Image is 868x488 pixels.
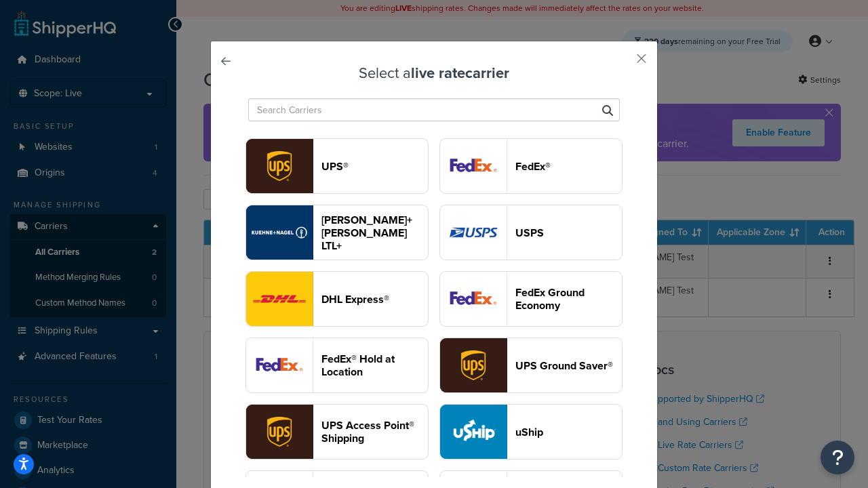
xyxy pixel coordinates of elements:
[440,338,507,392] img: surePost logo
[245,338,429,393] button: fedExLocation logoFedEx® Hold at Location
[440,272,507,326] img: smartPost logo
[439,138,623,194] button: fedEx logoFedEx®
[439,205,623,260] button: usps logoUSPS
[245,138,429,194] button: ups logoUPS®
[321,419,428,445] header: UPS Access Point® Shipping
[439,271,623,327] button: smartPost logoFedEx Ground Economy
[321,293,428,306] header: DHL Express®
[245,205,429,260] button: reTransFreight logo[PERSON_NAME]+[PERSON_NAME] LTL+
[440,405,507,459] img: uShip logo
[246,139,313,193] img: ups logo
[440,205,507,260] img: usps logo
[246,405,313,459] img: accessPoint logo
[440,139,507,193] img: fedEx logo
[245,65,623,81] h3: Select a
[321,352,428,378] header: FedEx® Hold at Location
[515,359,622,372] header: UPS Ground Saver®
[245,271,429,327] button: dhl logoDHL Express®
[411,62,509,84] strong: live rate carrier
[246,338,313,392] img: fedExLocation logo
[321,213,428,252] header: [PERSON_NAME]+[PERSON_NAME] LTL+
[515,160,622,173] header: FedEx®
[439,338,623,393] button: surePost logoUPS Ground Saver®
[245,404,429,460] button: accessPoint logoUPS Access Point® Shipping
[515,286,622,312] header: FedEx Ground Economy
[821,441,854,474] button: Open Resource Center
[515,226,622,239] header: USPS
[439,404,623,460] button: uShip logouShip
[515,426,622,439] header: uShip
[321,160,428,173] header: UPS®
[248,98,620,121] input: Search Carriers
[246,272,313,326] img: dhl logo
[246,205,313,260] img: reTransFreight logo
